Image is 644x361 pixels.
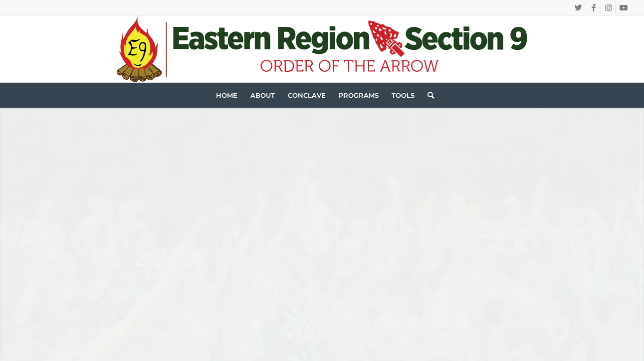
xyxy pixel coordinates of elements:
span: Programs [339,91,379,99]
a: Conclave [281,83,332,108]
span: Tools [392,91,415,99]
span: About [250,91,275,99]
span: Home [216,91,237,99]
a: Programs [332,83,385,108]
a: Search [421,83,434,108]
a: About [244,83,281,108]
a: Home [210,83,244,108]
a: Tools [385,83,421,108]
span: Conclave [288,91,326,99]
